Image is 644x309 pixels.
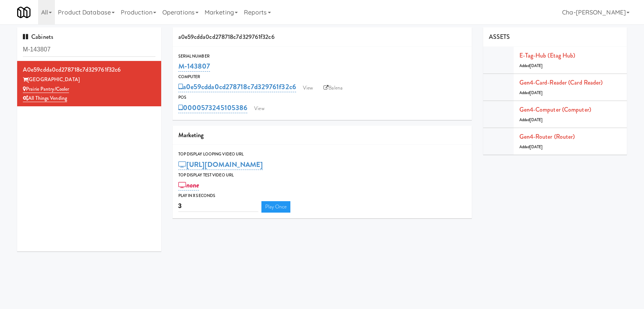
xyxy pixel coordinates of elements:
a: [URL][DOMAIN_NAME] [178,159,263,170]
div: Play in X seconds [178,192,466,200]
span: Added [519,144,543,150]
a: Prairie Pantry/Cooler [23,85,69,93]
img: Micromart [17,6,30,19]
div: POS [178,94,466,101]
div: Serial Number [178,53,466,60]
span: [DATE] [530,63,543,69]
span: Marketing [178,131,204,139]
a: View [250,103,268,114]
a: Balena [320,82,346,94]
span: [DATE] [530,90,543,96]
span: Added [519,90,543,96]
a: All Things Vending [23,94,67,102]
a: E-tag-hub (Etag Hub) [519,51,575,60]
div: Top Display Looping Video Url [178,150,466,158]
a: none [178,180,199,191]
a: Gen4-card-reader (Card Reader) [519,78,603,87]
li: a0e59cdda0cd278718c7d329761f32c6[GEOGRAPHIC_DATA] Prairie Pantry/CoolerAll Things Vending [17,61,161,106]
a: Gen4-computer (Computer) [519,105,591,114]
div: Top Display Test Video Url [178,171,466,179]
a: M-143807 [178,61,210,72]
a: Gen4-router (Router) [519,132,575,141]
span: Added [519,63,543,69]
div: [GEOGRAPHIC_DATA] [23,75,155,85]
div: a0e59cdda0cd278718c7d329761f32c6 [173,27,472,47]
a: 0000573245105386 [178,102,248,113]
a: Play Once [261,201,291,213]
a: View [299,82,317,94]
div: Computer [178,73,466,81]
span: Cabinets [23,32,53,41]
span: [DATE] [530,117,543,123]
span: [DATE] [530,144,543,150]
span: Added [519,117,543,123]
a: a0e59cdda0cd278718c7d329761f32c6 [178,82,296,92]
span: ASSETS [489,32,510,41]
div: a0e59cdda0cd278718c7d329761f32c6 [23,64,155,75]
input: Search cabinets [23,43,155,57]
